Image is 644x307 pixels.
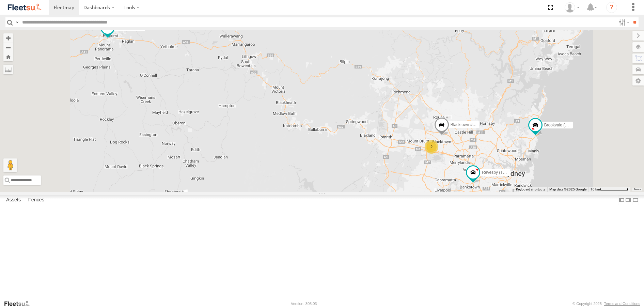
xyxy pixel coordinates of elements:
[3,158,17,172] button: Drag Pegman onto the map to open Street View
[549,187,586,191] span: Map data ©2025 Google
[25,196,48,205] label: Fences
[591,187,600,191] span: 10 km
[3,52,13,61] button: Zoom Home
[482,170,546,175] span: Revesby (T07 - [PERSON_NAME])
[3,65,13,74] label: Measure
[425,140,438,154] div: 2
[291,302,317,306] div: Version: 305.03
[3,33,13,43] button: Zoom in
[516,187,545,192] button: Keyboard shortcuts
[7,3,42,12] img: fleetsu-logo-horizontal.svg
[3,196,24,205] label: Assets
[588,187,630,192] button: Map scale: 10 km per 79 pixels
[14,17,20,27] label: Search Query
[618,195,625,205] label: Dock Summary Table to the Left
[606,2,617,13] i: ?
[625,195,632,205] label: Dock Summary Table to the Right
[632,76,644,86] label: Map Settings
[634,188,641,190] a: Terms
[616,17,631,27] label: Search Filter Options
[3,43,13,52] button: Zoom out
[4,300,35,307] a: Visit our Website
[562,2,582,13] div: Darren Small
[450,122,523,127] span: Blacktown #1 (T09 - [PERSON_NAME])
[632,195,639,205] label: Hide Summary Table
[544,123,610,127] span: Brookvale (T10 - [PERSON_NAME])
[604,302,640,306] a: Terms and Conditions
[572,302,640,306] div: © Copyright 2025 -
